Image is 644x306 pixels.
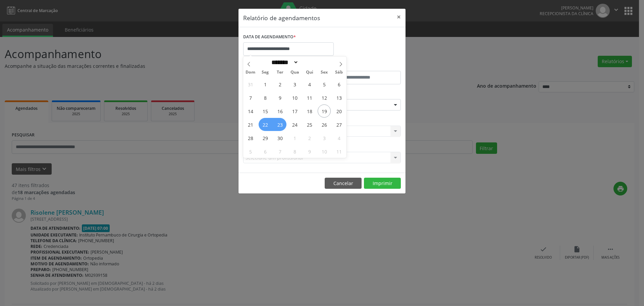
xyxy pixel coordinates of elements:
[244,145,257,158] span: Outubro 5, 2025
[259,104,272,118] span: Setembro 15, 2025
[302,70,317,75] span: Qui
[288,91,301,104] span: Setembro 10, 2025
[318,118,331,131] span: Setembro 26, 2025
[259,78,272,91] span: Setembro 1, 2025
[243,32,296,42] label: DATA DE AGENDAMENTO
[303,145,316,158] span: Outubro 9, 2025
[243,70,258,75] span: Dom
[244,78,257,91] span: Agosto 31, 2025
[317,70,332,75] span: Sex
[324,60,401,71] label: ATÉ
[288,78,301,91] span: Setembro 3, 2025
[288,104,301,118] span: Setembro 17, 2025
[259,131,272,144] span: Setembro 29, 2025
[318,145,331,158] span: Outubro 10, 2025
[303,91,316,104] span: Setembro 11, 2025
[259,91,272,104] span: Setembro 8, 2025
[332,118,345,131] span: Setembro 27, 2025
[299,59,321,66] input: Year
[288,145,301,158] span: Outubro 8, 2025
[318,131,331,144] span: Outubro 3, 2025
[332,70,346,75] span: Sáb
[325,178,362,189] button: Cancelar
[259,145,272,158] span: Outubro 6, 2025
[273,70,287,75] span: Ter
[244,91,257,104] span: Setembro 7, 2025
[273,104,286,118] span: Setembro 16, 2025
[269,59,299,66] select: Month
[303,118,316,131] span: Setembro 25, 2025
[303,131,316,144] span: Outubro 2, 2025
[273,145,286,158] span: Outubro 7, 2025
[303,78,316,91] span: Setembro 4, 2025
[332,78,345,91] span: Setembro 6, 2025
[318,104,331,118] span: Setembro 19, 2025
[273,131,286,144] span: Setembro 30, 2025
[273,78,286,91] span: Setembro 2, 2025
[364,178,401,189] button: Imprimir
[287,70,302,75] span: Qua
[243,13,320,22] h5: Relatório de agendamentos
[332,104,345,118] span: Setembro 20, 2025
[318,91,331,104] span: Setembro 12, 2025
[318,78,331,91] span: Setembro 5, 2025
[332,91,345,104] span: Setembro 13, 2025
[288,131,301,144] span: Outubro 1, 2025
[258,70,273,75] span: Seg
[273,118,286,131] span: Setembro 23, 2025
[273,91,286,104] span: Setembro 9, 2025
[303,104,316,118] span: Setembro 18, 2025
[332,131,345,144] span: Outubro 4, 2025
[392,9,406,25] button: Close
[244,131,257,144] span: Setembro 28, 2025
[259,118,272,131] span: Setembro 22, 2025
[288,118,301,131] span: Setembro 24, 2025
[244,118,257,131] span: Setembro 21, 2025
[332,145,345,158] span: Outubro 11, 2025
[244,104,257,118] span: Setembro 14, 2025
